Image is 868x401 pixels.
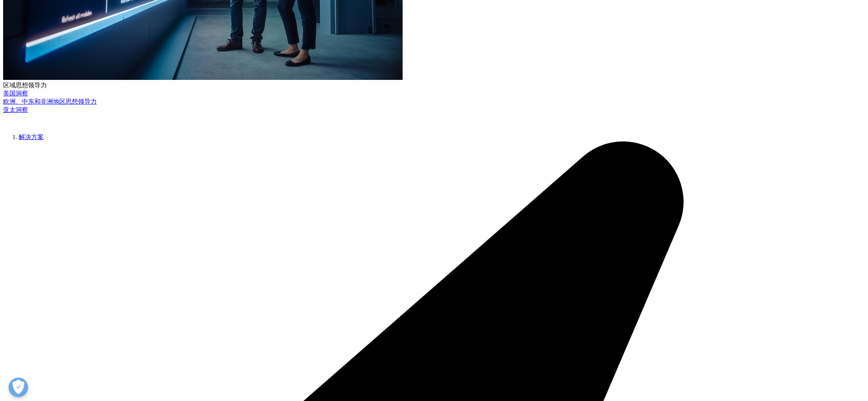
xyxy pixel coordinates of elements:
[3,90,28,97] a: 美国洞察
[3,82,47,88] font: 区域思想领导力
[19,134,44,140] a: 解决方案
[9,378,28,397] button: 开放偏好
[3,114,66,125] img: IQVIA医疗信息技术和制药临床研究公司
[3,106,28,113] a: 亚太洞察
[3,98,97,105] a: 欧洲、中东和非洲地区思想领导力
